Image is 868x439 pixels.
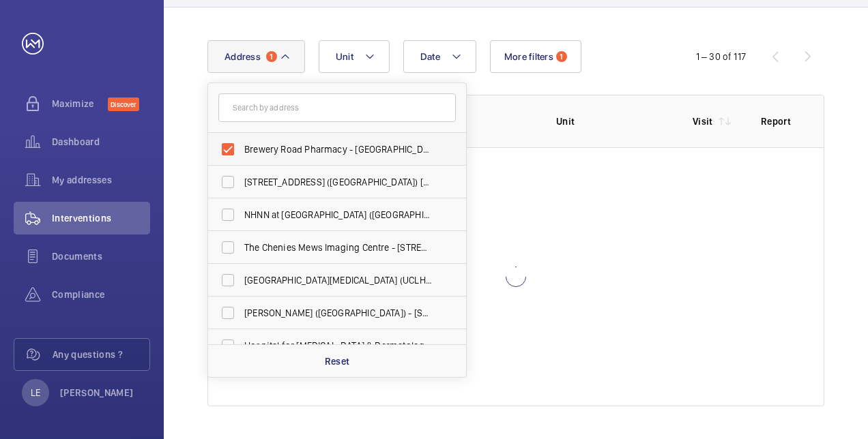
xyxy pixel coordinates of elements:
span: More filters [504,51,553,62]
span: Maximize [52,97,108,110]
p: Reset [325,354,350,368]
span: Any questions ? [53,348,149,361]
p: LE [31,386,40,399]
p: [PERSON_NAME] [60,386,134,399]
span: Hospital for [MEDICAL_DATA] & Dermatology (UCLH) - [GEOGRAPHIC_DATA], [GEOGRAPHIC_DATA] [244,339,432,352]
span: Dashboard [52,135,150,149]
span: Interventions [52,211,150,225]
span: My addresses [52,173,150,187]
span: NHNN at [GEOGRAPHIC_DATA] ([GEOGRAPHIC_DATA]), [STREET_ADDRESS] [244,208,432,222]
span: 1 [266,51,277,62]
button: Unit [319,40,390,73]
span: Date [420,51,440,62]
span: [GEOGRAPHIC_DATA][MEDICAL_DATA] (UCLH) - [PERSON_NAME][GEOGRAPHIC_DATA] [244,273,432,287]
span: Discover [108,97,139,111]
span: Documents [52,249,150,263]
span: Brewery Road Pharmacy - [GEOGRAPHIC_DATA] ([GEOGRAPHIC_DATA]), [STREET_ADDRESS] [244,142,432,156]
span: [PERSON_NAME] ([GEOGRAPHIC_DATA]) - [STREET_ADDRESS] [244,306,432,320]
p: Unit [556,115,671,128]
span: Address [225,51,261,62]
input: Search by address [218,93,456,122]
div: 1 – 30 of 117 [696,50,746,63]
span: [STREET_ADDRESS] ([GEOGRAPHIC_DATA]) [STREET_ADDRESS] [244,175,432,189]
button: Date [403,40,476,73]
p: Address [420,115,534,128]
span: The Chenies Mews Imaging Centre - [STREET_ADDRESS] [244,241,432,254]
button: Address1 [207,40,305,73]
p: Visit [693,115,713,128]
button: More filters1 [490,40,581,73]
span: Unit [336,51,353,62]
span: Compliance [52,288,150,301]
p: Report [761,115,796,128]
span: 1 [556,51,567,62]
